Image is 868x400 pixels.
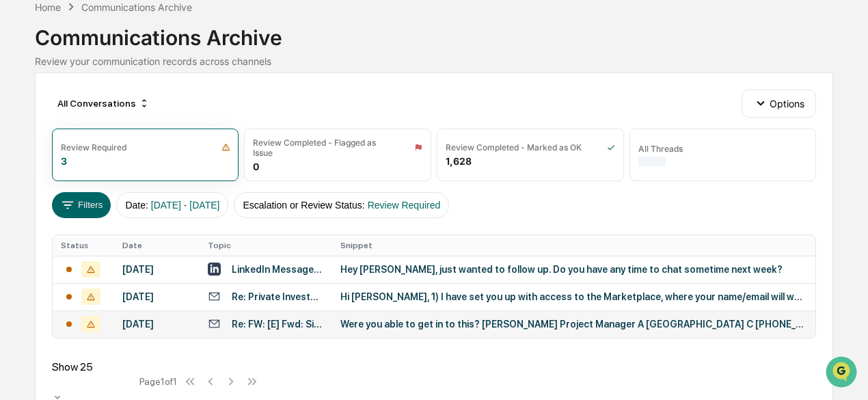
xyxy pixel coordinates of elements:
div: 🗄️ [99,173,110,184]
button: Filters [52,192,111,218]
div: [DATE] [122,319,191,330]
div: Page 1 of 1 [139,376,177,387]
div: 3 [61,155,67,167]
div: 🔎 [14,199,25,210]
th: Date [114,235,200,256]
div: Review Completed - Flagged as Issue [253,137,397,158]
img: icon [607,143,615,152]
th: Status [53,235,115,256]
div: 1,628 [446,155,472,167]
div: Re: FW: [E] Fwd: Site #7995 Outages [232,319,323,330]
div: Hi [PERSON_NAME], 1) I have set you up with access to the Marketplace, where your name/email will... [340,291,807,302]
a: 🗄️Attestations [94,166,175,191]
a: Powered byPylon [96,230,165,241]
a: 🔎Data Lookup [8,192,92,217]
div: [DATE] [122,264,191,275]
button: Start new chat [232,108,249,124]
span: [DATE] - [DATE] [151,200,220,211]
div: Hey [PERSON_NAME], just wanted to follow up. Do you have any time to chat sometime next week? [340,264,807,275]
div: 🖐️ [14,173,25,184]
button: Escalation or Review Status:Review Required [234,192,449,218]
a: 🖐️Preclearance [8,166,94,191]
span: Pylon [136,231,165,241]
th: Snippet [332,235,815,256]
div: Communications Archive [81,1,192,13]
span: Review Required [368,200,441,211]
div: Re: Private Investor Club Introduction [232,291,323,302]
div: All Conversations [52,92,155,114]
div: Review your communication records across channels [35,55,833,67]
iframe: Open customer support [824,355,861,392]
div: Show 25 [52,360,134,373]
div: Review Required [61,142,126,152]
div: Communications Archive [35,14,833,50]
p: How can we help? [14,28,249,50]
div: All Threads [638,144,683,154]
img: 1746055101610-c473b297-6a78-478c-a979-82029cc54cd1 [14,104,38,129]
th: Topic [200,235,331,256]
span: Data Lookup [27,198,86,211]
div: Home [35,1,61,13]
span: Preclearance [27,172,88,185]
img: icon [221,143,230,152]
div: 0 [253,161,259,172]
div: Start new chat [46,104,224,118]
div: Review Completed - Marked as OK [446,142,582,152]
button: Options [742,90,816,117]
div: Were you able to get in to this? [PERSON_NAME] Project Manager A [GEOGRAPHIC_DATA] C [PHONE_NUMBE... [340,319,807,330]
div: [DATE] [122,291,191,302]
div: LinkedIn Messages Messages with [PERSON_NAME], [PERSON_NAME] [232,264,323,275]
span: Attestations [113,172,169,185]
div: We're available if you need us! [46,118,173,129]
button: Date:[DATE] - [DATE] [116,192,228,218]
img: icon [414,143,422,152]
